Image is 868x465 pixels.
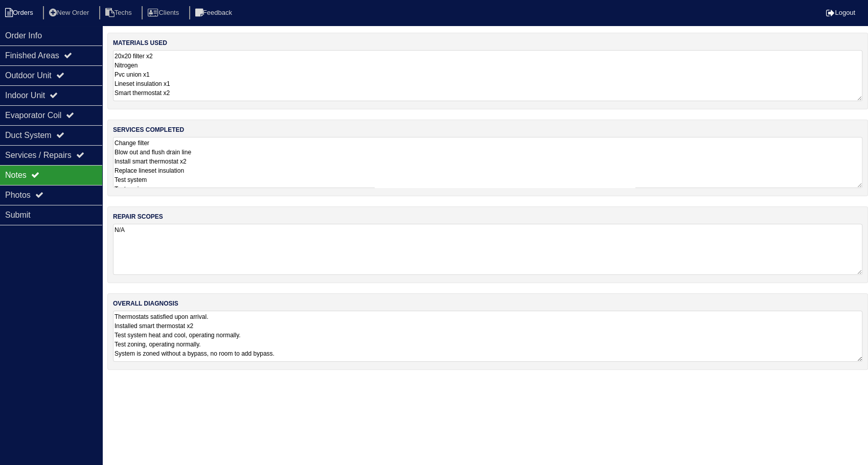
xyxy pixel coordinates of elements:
label: repair scopes [113,212,163,221]
li: New Order [43,6,97,20]
label: overall diagnosis [113,299,178,308]
label: services completed [113,125,184,134]
li: Techs [99,6,140,20]
a: Logout [826,9,855,16]
li: Feedback [189,6,240,20]
label: materials used [113,38,167,48]
textarea: Thermostats satisfied upon arrival. Installed smart thermostat x2 Test system heat and cool, oper... [113,311,862,362]
a: New Order [43,9,97,16]
a: Techs [99,9,140,16]
li: Clients [142,6,187,20]
textarea: Change filter Blow out and flush drain line Install smart thermostat x2 Replace lineset insulatio... [113,137,862,188]
textarea: 20x20 filter x2 Nitrogen Pvc union x1 Lineset insulation x1 Smart thermostat x2 [113,50,862,101]
a: Clients [142,9,187,16]
textarea: N/A [113,224,862,275]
